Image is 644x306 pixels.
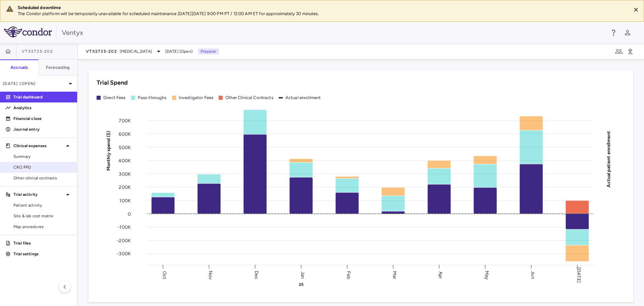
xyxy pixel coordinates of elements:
p: Clinical expenses [13,143,64,149]
tspan: 300K [119,171,131,177]
text: Jun [530,271,536,279]
p: Financial close [13,116,72,122]
tspan: -100K [117,224,131,230]
span: Patient activity [13,202,72,208]
p: Journal entry [13,126,72,132]
text: Feb [346,271,352,279]
text: Jan [300,271,306,278]
tspan: -200K [117,237,131,243]
text: Apr [438,271,443,278]
button: Close [631,5,641,15]
div: Actual enrollment [285,95,321,101]
text: Dec [254,270,259,279]
p: Analytics [13,105,72,111]
span: VTX2735-202 [86,49,117,54]
span: Site & lab cost matrix [13,213,72,219]
text: [DATE] [576,267,582,283]
tspan: 600K [119,131,131,137]
tspan: Actual patient enrollment [606,131,611,187]
text: Nov [208,270,213,279]
tspan: 500K [119,144,131,150]
div: Ventyx [62,28,605,38]
p: Trial settings [13,251,72,257]
text: 25 [299,282,304,287]
text: Oct [162,271,167,279]
p: Trial activity [13,191,64,198]
tspan: 0 [128,211,131,217]
p: Preparer [198,48,219,54]
h6: Accruals [10,64,28,71]
tspan: 700K [119,118,131,124]
img: logo-full-SnFGN8VE.png [4,27,52,37]
div: Scheduled downtime [18,5,626,11]
text: Mar [392,271,397,279]
text: May [484,270,490,279]
span: Map procedures [13,224,72,230]
p: [DATE] (Open) [3,81,66,87]
div: Direct Fees [103,95,126,101]
span: Other clinical contracts [13,175,72,181]
p: Trial dashboard [13,94,72,100]
tspan: 100K [119,198,131,204]
span: [DATE] (Open) [165,48,193,54]
div: Investigator Fees [179,95,214,101]
tspan: -300K [117,251,131,257]
h6: Trial Spend [97,78,128,87]
tspan: Monthly spend ($) [106,131,111,171]
tspan: 200K [119,184,131,190]
span: Summary [13,154,72,160]
div: Other Clinical Contracts [225,95,273,101]
div: Pass-throughs [138,95,167,101]
tspan: 400K [118,158,131,164]
span: [MEDICAL_DATA] [120,48,152,54]
span: VTX2735-202 [22,49,53,54]
p: Trial files [13,240,72,246]
span: CRO PPD [13,164,72,170]
p: The Condor platform will be temporarily unavailable for scheduled maintenance [DATE][DATE] 9:00 P... [18,11,626,17]
h6: Forecasting [46,64,70,71]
